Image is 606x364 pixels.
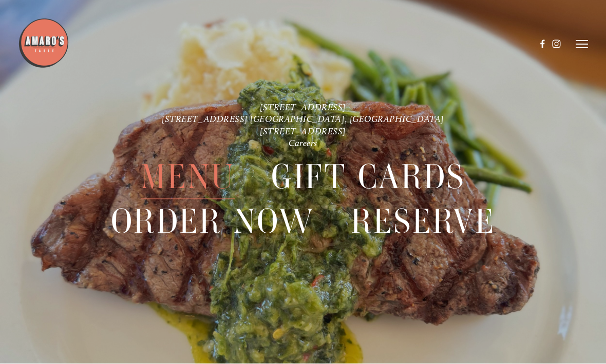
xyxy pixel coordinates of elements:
[162,114,444,125] a: [STREET_ADDRESS] [GEOGRAPHIC_DATA], [GEOGRAPHIC_DATA]
[289,138,317,149] a: Careers
[271,156,465,199] a: Gift Cards
[18,18,69,69] img: Amaro's Table
[260,102,346,113] a: [STREET_ADDRESS]
[351,200,495,244] a: Reserve
[111,200,314,244] a: Order Now
[260,126,346,137] a: [STREET_ADDRESS]
[141,156,235,199] a: Menu
[351,200,495,244] span: Reserve
[111,200,314,244] span: Order Now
